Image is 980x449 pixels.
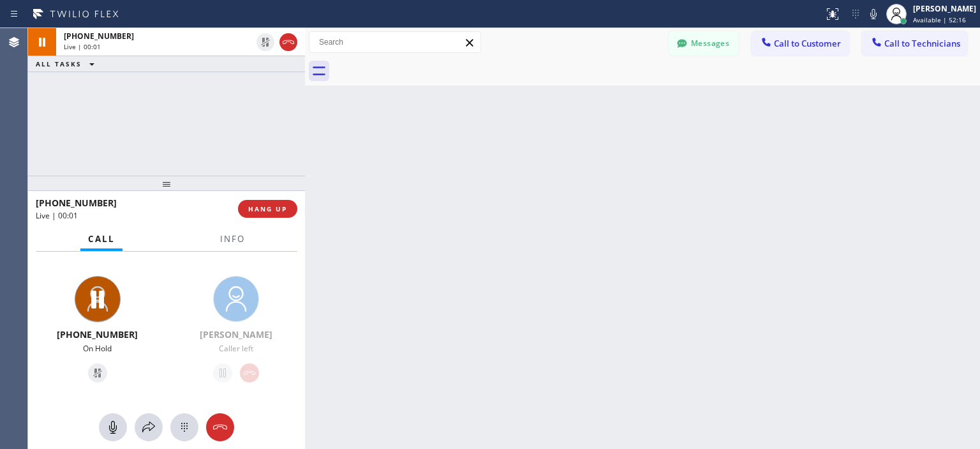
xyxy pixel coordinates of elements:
button: Open dialpad [170,413,198,441]
span: Call to Customer [774,38,841,49]
button: Mute [865,5,882,23]
button: ALL TASKS [28,56,107,72]
span: Live | 00:01 [36,210,78,221]
span: HANG UP [248,204,287,213]
span: Call to Technicians [884,38,960,49]
button: Info [212,227,253,252]
button: Hang up Lilibeth Pueyo [240,363,259,383]
span: [PHONE_NUMBER] [57,328,138,340]
span: Call [88,233,115,245]
button: Hang up [279,33,297,51]
button: Open directory [135,413,163,441]
button: Hold Lilibeth Pueyo [213,363,232,383]
div: [PERSON_NAME] [172,328,300,340]
button: Unhold Customer [88,363,107,383]
span: On Hold [83,343,112,354]
input: Search [309,32,480,52]
div: [PERSON_NAME] [913,3,976,14]
span: Available | 52:16 [913,15,966,24]
span: Info [220,233,245,245]
button: Messages [669,31,739,56]
button: Call [80,227,122,252]
button: Call to Technicians [862,31,967,56]
button: HANG UP [238,200,297,218]
button: Unhold Customer [256,33,274,51]
button: Mute [99,413,127,441]
span: ALL TASKS [36,59,82,68]
span: [PHONE_NUMBER] [36,197,117,209]
button: Hang up [206,413,234,441]
span: [PHONE_NUMBER] [64,31,134,42]
span: Live | 00:01 [64,42,101,51]
span: Caller left [219,343,253,354]
button: Call to Customer [752,31,849,56]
